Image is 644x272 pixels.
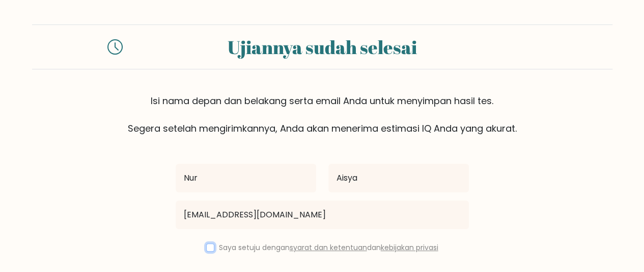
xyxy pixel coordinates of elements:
[328,164,469,192] input: Nama belakang
[176,164,316,192] input: Nama depan
[176,201,469,229] input: E-mail
[128,122,517,135] font: Segera setelah mengirimkannya, Anda akan menerima estimasi IQ Anda yang akurat.
[228,35,417,59] font: Ujiannya sudah selesai
[290,242,367,253] a: syarat dan ketentuan
[367,242,381,253] font: dan
[151,94,493,107] font: Isi nama depan dan belakang serta email Anda untuk menyimpan hasil tes.
[219,242,290,253] font: Saya setuju dengan
[381,242,438,253] a: kebijakan privasi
